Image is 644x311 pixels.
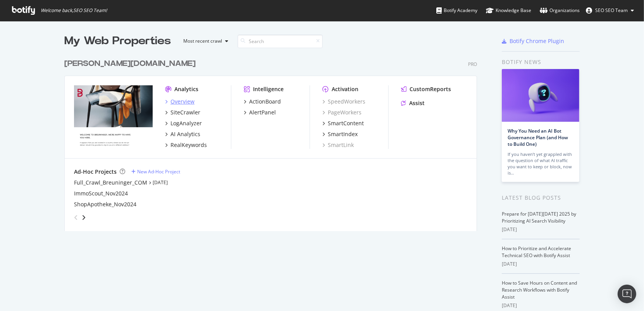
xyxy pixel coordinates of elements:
[253,85,284,93] div: Intelligence
[244,109,276,116] a: AlertPanel
[183,39,222,43] div: Most recent crawl
[177,35,231,47] button: Most recent crawl
[401,99,425,107] a: Assist
[174,85,198,93] div: Analytics
[41,7,107,14] span: Welcome back, SEO SEO Team !
[170,141,207,149] div: RealKeywords
[328,119,364,127] div: SmartContent
[322,98,365,105] a: SpeedWorkers
[502,261,580,268] div: [DATE]
[71,211,81,224] div: angle-left
[502,280,577,300] a: How to Save Hours on Content and Research Workflows with Botify Assist
[74,179,147,187] a: Full_Crawl_Breuninger_COM
[540,7,580,14] div: Organizations
[81,214,86,221] div: angle-right
[502,37,564,45] a: Botify Chrome Plugin
[153,179,168,186] a: [DATE]
[502,245,571,259] a: How to Prioritize and Accelerate Technical SEO with Botify Assist
[74,200,136,208] a: ShopApotheke_Nov2024
[401,85,451,93] a: CustomReports
[64,33,171,49] div: My Web Properties
[410,85,451,93] div: CustomReports
[502,211,576,224] a: Prepare for [DATE][DATE] 2025 by Prioritizing AI Search Visibility
[618,285,636,303] div: Open Intercom Messenger
[137,168,180,175] div: New Ad-Hoc Project
[436,7,477,14] div: Botify Academy
[238,35,323,48] input: Search
[595,7,628,14] span: SEO SEO Team
[322,130,358,138] a: SmartIndex
[468,61,477,67] div: Pro
[502,194,580,202] div: Latest Blog Posts
[165,141,207,149] a: RealKeywords
[64,58,196,69] div: [PERSON_NAME][DOMAIN_NAME]
[249,109,276,116] div: AlertPanel
[74,190,128,197] a: ImmoScout_Nov2024
[170,119,202,127] div: LogAnalyzer
[322,119,364,127] a: SmartContent
[332,85,358,93] div: Activation
[502,58,580,66] div: Botify news
[165,109,200,116] a: SiteCrawler
[502,302,580,309] div: [DATE]
[502,226,580,233] div: [DATE]
[74,85,153,148] img: breuninger.com
[322,141,354,149] a: SmartLink
[502,69,579,122] img: Why You Need an AI Bot Governance Plan (and How to Build One)
[249,98,281,105] div: ActionBoard
[508,128,568,147] a: Why You Need an AI Bot Governance Plan (and How to Build One)
[409,99,425,107] div: Assist
[322,109,362,116] a: PageWorkers
[64,49,483,231] div: grid
[328,130,358,138] div: SmartIndex
[244,98,281,105] a: ActionBoard
[170,109,200,116] div: SiteCrawler
[131,168,180,175] a: New Ad-Hoc Project
[165,130,200,138] a: AI Analytics
[64,58,199,69] a: [PERSON_NAME][DOMAIN_NAME]
[170,130,200,138] div: AI Analytics
[508,151,573,176] div: If you haven’t yet grappled with the question of what AI traffic you want to keep or block, now is…
[486,7,531,14] div: Knowledge Base
[165,98,195,105] a: Overview
[74,168,117,176] div: Ad-Hoc Projects
[165,119,202,127] a: LogAnalyzer
[580,4,640,17] button: SEO SEO Team
[510,37,564,45] div: Botify Chrome Plugin
[170,98,195,105] div: Overview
